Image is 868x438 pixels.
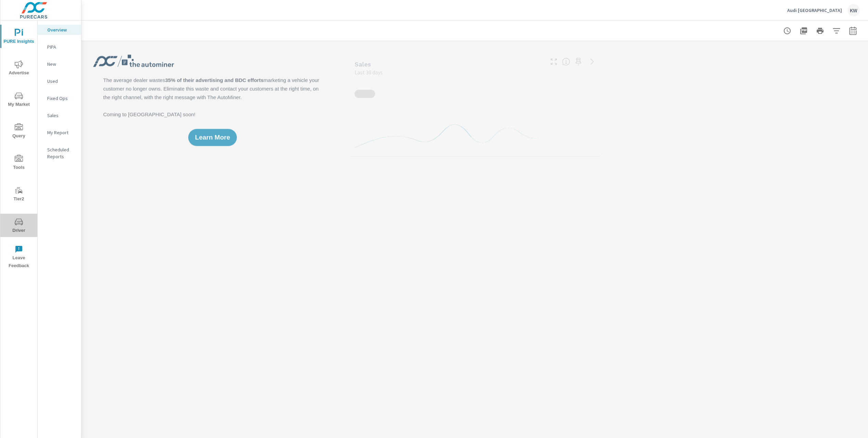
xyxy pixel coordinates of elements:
p: Overview [47,26,76,33]
span: Leave Feedback [2,245,35,270]
span: Save this to your personalized report [573,56,584,67]
p: Audi [GEOGRAPHIC_DATA] [787,7,842,13]
div: PIPA [38,42,81,52]
p: New [47,61,76,67]
p: PIPA [47,43,76,50]
div: Fixed Ops [38,93,81,103]
span: Number of vehicles sold by the dealership over the selected date range. [Source: This data is sou... [562,58,570,66]
span: Driver [2,218,35,235]
div: Scheduled Reports [38,145,81,162]
div: Sales [38,110,81,121]
span: Tools [2,155,35,172]
span: PURE Insights [2,29,35,46]
div: KW [847,4,860,16]
div: New [38,59,81,69]
div: nav menu [0,21,37,273]
div: Overview [38,25,81,35]
button: Make Fullscreen [548,56,559,67]
p: My Report [47,129,76,136]
h5: Sales [355,61,371,68]
button: Apply Filters [830,24,843,38]
button: Print Report [813,24,827,38]
button: Learn More [188,129,237,146]
div: Used [38,76,81,86]
button: "Export Report to PDF" [797,24,810,38]
span: Tier2 [2,186,35,203]
span: Learn More [195,134,230,140]
p: Scheduled Reports [47,146,76,160]
div: My Report [38,127,81,138]
span: Advertise [2,60,35,77]
p: Used [47,78,76,85]
p: Sales [47,112,76,119]
p: Last 30 days [355,68,383,76]
span: Query [2,123,35,140]
p: Fixed Ops [47,95,76,102]
button: Select Date Range [846,24,860,38]
a: See more details in report [587,56,598,67]
span: My Market [2,92,35,109]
